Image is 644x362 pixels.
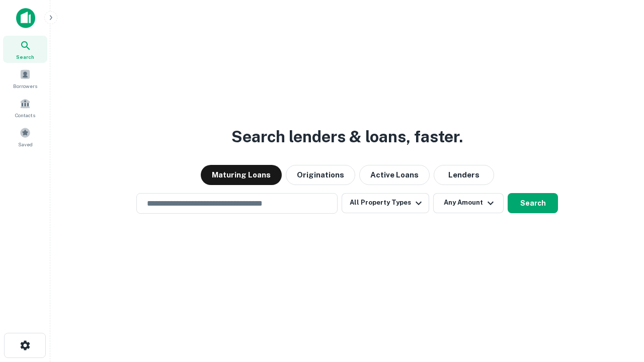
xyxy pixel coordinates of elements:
[3,94,47,121] a: Contacts
[286,165,355,185] button: Originations
[3,65,47,92] a: Borrowers
[342,193,429,213] button: All Property Types
[201,165,282,185] button: Maturing Loans
[359,165,430,185] button: Active Loans
[594,282,644,330] iframe: Chat Widget
[3,36,47,63] a: Search
[16,8,35,28] img: capitalize-icon.png
[231,125,463,149] h3: Search lenders & loans, faster.
[433,193,504,213] button: Any Amount
[434,165,494,185] button: Lenders
[508,193,558,213] button: Search
[16,53,34,61] span: Search
[13,82,37,90] span: Borrowers
[3,123,47,150] a: Saved
[18,140,33,148] span: Saved
[15,111,35,119] span: Contacts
